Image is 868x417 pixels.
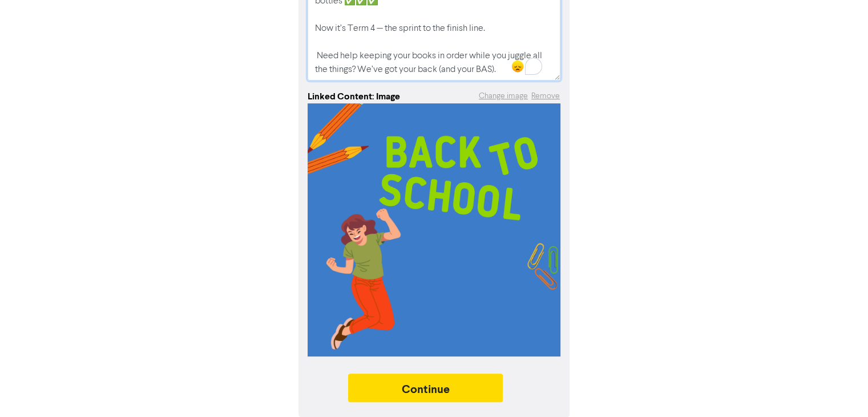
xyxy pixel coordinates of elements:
div: Linked Content: Image [308,90,400,103]
iframe: Chat Widget [811,362,868,417]
button: Continue [348,374,503,402]
button: Remove [531,90,560,103]
button: Change image [478,90,528,103]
